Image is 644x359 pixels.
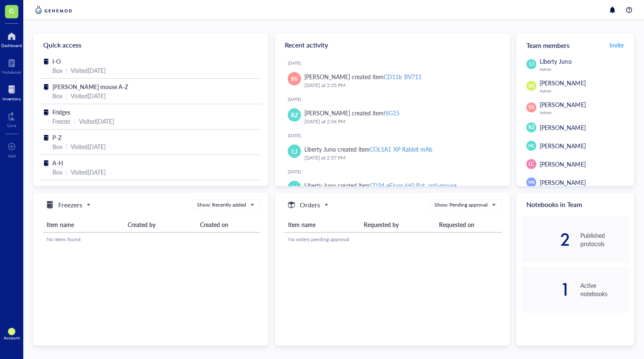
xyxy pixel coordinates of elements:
div: Notebook [2,70,21,75]
div: Visited [DATE] [71,66,106,75]
span: I-O [52,57,61,65]
span: SS [291,74,298,83]
span: P-Z [52,133,62,142]
span: SS [528,104,534,111]
div: No orders pending approval [288,236,498,243]
div: No items found [47,236,257,243]
div: | [74,117,76,126]
th: Requested on [436,217,502,232]
img: genemod-logo [33,5,74,15]
span: LC [528,160,534,168]
div: Account [4,335,20,340]
span: [PERSON_NAME] [540,160,585,168]
a: SS[PERSON_NAME] created itemCD11b BV711[DATE] at 2:35 PM [281,69,503,93]
div: | [66,91,67,100]
span: RZ [291,110,298,120]
div: Show: Recently added [197,201,246,209]
div: 2 [521,233,570,246]
div: Admin [540,110,629,115]
span: [PERSON_NAME] mouse A-Z [52,82,128,91]
div: Visited [DATE] [71,167,106,177]
button: Invite [609,38,624,52]
div: Core [7,123,16,128]
div: Box [52,167,62,177]
a: Core [7,110,16,128]
div: ISG15 [384,109,400,117]
span: HC [528,142,535,150]
div: [PERSON_NAME] created item [304,72,421,81]
div: Show: Pending approval [434,201,488,209]
div: Box [52,142,62,151]
div: Admin [540,67,629,72]
div: Notebooks in Team [516,193,634,216]
span: LJ [292,147,297,156]
span: [PERSON_NAME] [540,100,585,109]
div: [DATE] at 2:57 PM [304,154,496,162]
div: Quick access [33,33,268,57]
span: MK [528,179,535,185]
div: COL1A1 XP Rabbit mAb [370,145,432,153]
span: Liberty Juno [540,57,571,65]
div: Dashboard [1,43,22,48]
div: Visited [DATE] [71,142,106,151]
h5: Freezers [58,200,82,210]
th: Created on [197,217,260,232]
a: LJLiberty Juno created itemCOL1A1 XP Rabbit mAb[DATE] at 2:57 PM [281,141,503,165]
a: Inventory [2,83,21,101]
span: Fridges [52,108,70,116]
span: RZ [528,124,535,131]
div: [DATE] [288,60,503,65]
div: | [66,167,67,177]
th: Item name [285,217,360,232]
a: Notebook [2,56,21,75]
div: [DATE] [288,97,503,102]
span: CD3-CD28 [52,184,81,192]
span: [PERSON_NAME] [540,178,585,187]
a: Dashboard [1,30,22,48]
div: [DATE] [288,133,503,138]
div: Add [8,153,16,158]
div: Recent activity [275,33,510,57]
div: | [66,142,67,151]
div: Box [52,66,62,75]
span: [PERSON_NAME] [540,123,585,132]
div: [DATE] at 2:35 PM [304,81,496,90]
div: Inventory [2,96,21,101]
span: A-H [52,159,63,167]
div: CD11b BV711 [384,72,421,81]
th: Requested by [360,217,436,232]
div: Team members [516,33,634,57]
div: [DATE] [288,169,503,174]
th: Item name [43,217,124,232]
span: [PERSON_NAME] [540,79,585,87]
span: G [9,5,14,16]
h5: Orders [300,200,320,210]
div: [DATE] at 2:34 PM [304,117,496,126]
div: Visited [DATE] [71,91,106,100]
div: | [66,66,67,75]
a: RZ[PERSON_NAME] created itemISG15[DATE] at 2:34 PM [281,105,503,129]
div: Active notebooks [580,281,629,298]
div: Published protocols [580,231,629,248]
th: Created by [124,217,197,232]
div: Liberty Juno created item [304,145,432,154]
span: Invite [609,41,624,49]
div: Admin [540,88,629,93]
div: Box [52,91,62,100]
div: [PERSON_NAME] created item [304,108,400,117]
div: Visited [DATE] [79,117,114,126]
span: [PERSON_NAME] [540,142,585,150]
div: Freezer [52,117,71,126]
span: BG [10,330,13,334]
span: BG [528,82,535,90]
div: 1 [521,283,570,296]
span: LJ [529,60,534,68]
